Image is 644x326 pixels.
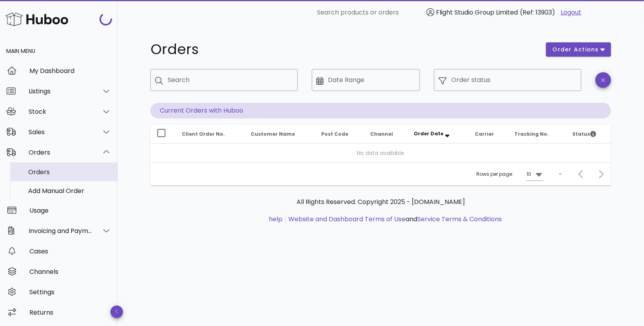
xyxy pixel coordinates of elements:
[566,125,611,144] th: Status
[559,171,562,178] div: –
[269,215,283,224] a: help
[475,131,494,137] span: Carrier
[28,168,111,176] div: Orders
[29,288,111,296] div: Settings
[175,125,244,144] th: Client Order No.
[244,125,315,144] th: Customer Name
[514,131,549,137] span: Tracking No.
[29,207,111,214] div: Usage
[29,87,92,95] div: Listings
[29,128,92,136] div: Sales
[315,125,364,144] th: Post Code
[552,46,599,54] span: order actions
[370,131,393,137] span: Channel
[29,268,111,275] div: Channels
[150,42,537,56] h1: Orders
[476,163,544,186] div: Rows per page:
[251,131,295,137] span: Customer Name
[508,125,566,144] th: Tracking No.
[573,131,596,137] span: Status
[286,215,502,224] li: and
[526,168,544,180] div: 10Rows per page:
[29,108,92,115] div: Stock
[414,130,444,137] span: Order Date
[5,11,68,27] img: Huboo Logo
[364,125,408,144] th: Channel
[408,125,469,144] th: Order Date: Sorted descending. Activate to remove sorting.
[289,215,406,224] a: Website and Dashboard Terms of Use
[546,42,611,56] button: order actions
[28,187,111,195] div: Add Manual Order
[29,248,111,255] div: Cases
[150,144,611,162] td: No data available
[29,227,92,235] div: Invoicing and Payments
[321,131,348,137] span: Post Code
[29,67,111,75] div: My Dashboard
[436,8,518,17] span: Flight Studio Group Limited
[520,8,555,17] span: (Ref: 13903)
[29,149,92,156] div: Orders
[526,171,531,178] div: 10
[561,8,582,17] a: Logout
[469,125,508,144] th: Carrier
[29,309,111,316] div: Returns
[418,215,502,224] a: Service Terms & Conditions
[157,197,605,207] p: All Rights Reserved. Copyright 2025 - [DOMAIN_NAME]
[150,103,611,118] p: Current Orders with Huboo
[182,131,225,137] span: Client Order No.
